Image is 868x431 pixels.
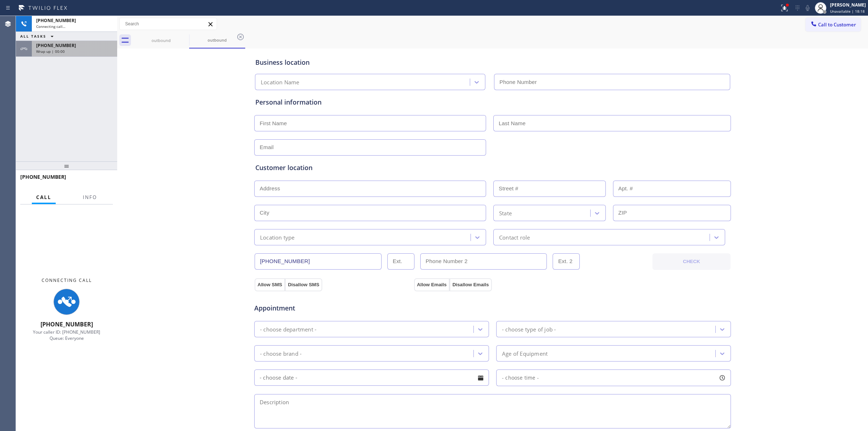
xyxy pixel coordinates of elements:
span: ALL TASKS [20,34,46,39]
button: Call to Customer [805,18,861,31]
div: - choose brand - [260,349,302,358]
span: Connecting Call [42,277,92,283]
div: [PERSON_NAME] [830,2,866,8]
input: Phone Number [255,253,382,270]
button: Call [32,190,56,204]
span: Wrap up | 00:00 [36,49,65,54]
span: Unavailable | 18:18 [830,9,865,14]
input: Address [254,181,486,197]
div: State [499,209,512,217]
button: Mute [803,3,813,13]
div: Contact role [499,233,530,241]
span: Call [36,194,51,200]
button: Allow SMS [255,278,285,291]
div: outbound [190,37,244,43]
input: Last Name [493,115,731,131]
input: City [254,205,486,221]
span: Your caller ID: [PHONE_NUMBER] Queue: Everyone [33,329,100,341]
span: [PHONE_NUMBER] [36,42,76,48]
input: Ext. 2 [553,253,580,270]
div: - choose type of job - [502,325,556,333]
button: Allow Emails [414,278,450,291]
div: Customer location [255,163,730,173]
div: Location Name [261,78,299,86]
input: ZIP [613,205,731,221]
input: - choose date - [254,369,489,386]
div: Personal information [255,97,730,107]
span: [PHONE_NUMBER] [20,173,66,180]
input: Email [254,139,486,156]
button: Disallow SMS [285,278,322,291]
input: Phone Number 2 [420,253,547,270]
button: CHECK [652,253,731,270]
span: [PHONE_NUMBER] [41,320,93,328]
button: ALL TASKS [16,32,61,41]
input: Street # [493,181,606,197]
button: Disallow Emails [450,278,492,291]
input: Search [120,18,217,30]
span: - choose time - [502,374,539,381]
span: Info [83,194,97,200]
input: Phone Number [494,74,730,90]
input: First Name [254,115,486,131]
button: Info [78,190,101,204]
span: Call to Customer [818,21,856,28]
div: Location type [260,233,295,241]
span: Connecting call… [36,24,65,29]
div: Business location [255,58,730,67]
input: Apt. # [613,181,731,197]
div: outbound [134,38,188,43]
input: Ext. [387,253,414,270]
div: Age of Equipment [502,349,548,358]
div: - choose department - [260,325,316,333]
span: Appointment [254,303,412,313]
span: [PHONE_NUMBER] [36,17,76,24]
